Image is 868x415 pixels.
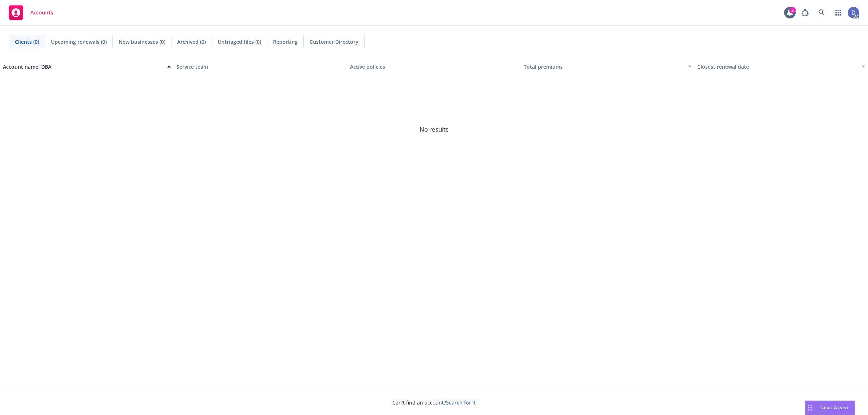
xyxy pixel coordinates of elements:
span: New businesses (0) [119,38,165,46]
a: Search for it [446,399,476,406]
button: Active policies [347,58,521,75]
div: Account name, DBA [3,63,163,70]
div: Total premiums [524,63,684,70]
span: Upcoming renewals (0) [51,38,107,46]
span: Nova Assist [820,405,849,411]
span: Untriaged files (0) [218,38,261,46]
span: Can't find an account? [392,399,476,406]
button: Nova Assist [805,401,855,415]
a: Report a Bug [798,5,812,20]
span: Customer Directory [310,38,358,46]
div: Closest renewal date [697,63,857,70]
button: Service team [174,58,347,75]
a: Accounts [6,3,56,23]
span: Reporting [273,38,298,46]
span: Accounts [30,10,53,16]
a: Switch app [831,5,846,20]
div: Service team [176,63,344,70]
button: Closest renewal date [694,58,868,75]
div: Active policies [350,63,518,70]
div: 2 [789,7,796,13]
span: Archived (0) [177,38,206,46]
div: Drag to move [805,401,814,415]
a: Search [814,5,829,20]
button: Total premiums [521,58,694,75]
span: Clients (0) [15,38,39,46]
img: photo [848,7,859,18]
